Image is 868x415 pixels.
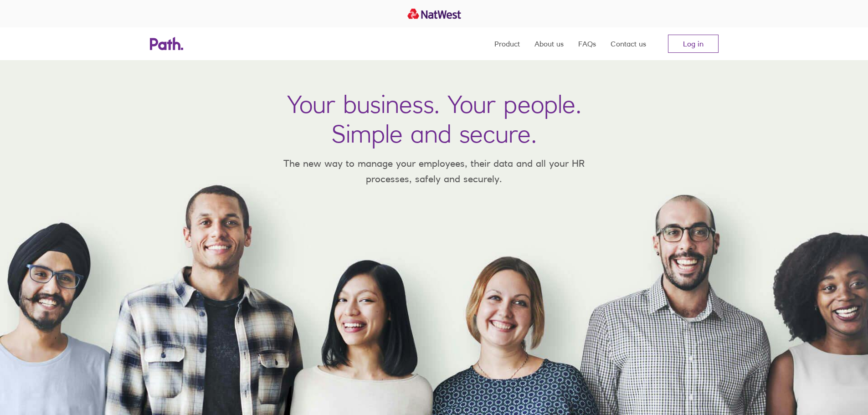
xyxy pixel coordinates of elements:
a: Contact us [611,27,646,60]
a: Product [494,27,520,60]
h1: Your business. Your people. Simple and secure. [287,89,581,149]
p: The new way to manage your employees, their data and all your HR processes, safely and securely. [270,156,598,186]
a: Log in [668,35,719,53]
a: FAQs [578,27,596,60]
a: About us [534,27,564,60]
